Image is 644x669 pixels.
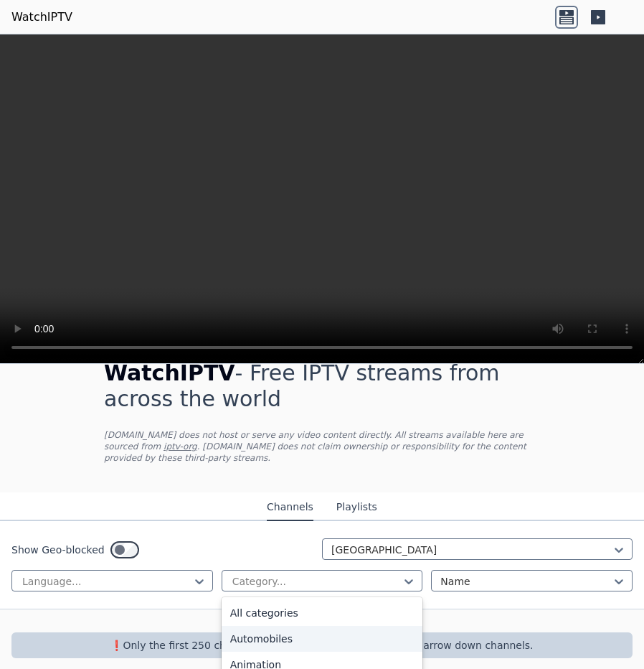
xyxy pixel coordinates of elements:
div: All categories [222,600,423,626]
div: Automobiles [222,626,423,652]
p: [DOMAIN_NAME] does not host or serve any video content directly. All streams available here are s... [104,429,540,464]
p: ❗️Only the first 250 channels are returned, use the filters to narrow down channels. [17,638,627,652]
a: iptv-org [164,441,197,452]
span: WatchIPTV [104,360,235,385]
button: Playlists [336,494,377,521]
label: Show Geo-blocked [11,543,105,557]
h1: - Free IPTV streams from across the world [104,360,540,412]
button: Channels [267,494,313,521]
a: WatchIPTV [11,9,72,26]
